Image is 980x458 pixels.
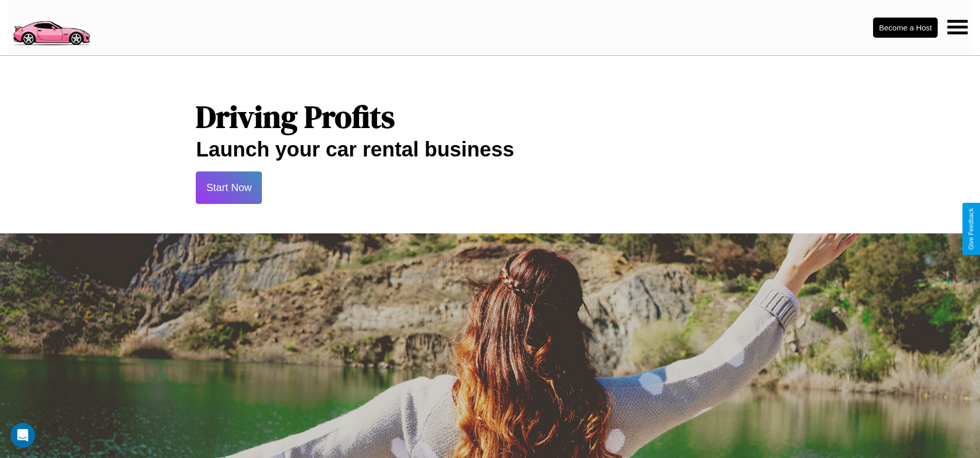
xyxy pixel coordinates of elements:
h2: Launch your car rental business [196,138,784,161]
button: Start Now [196,171,262,204]
h1: Driving Profits [196,96,784,138]
iframe: Intercom live chat [10,423,35,448]
button: Become a Host [873,18,938,38]
div: Give Feedback [968,208,975,250]
img: logo [8,5,95,48]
